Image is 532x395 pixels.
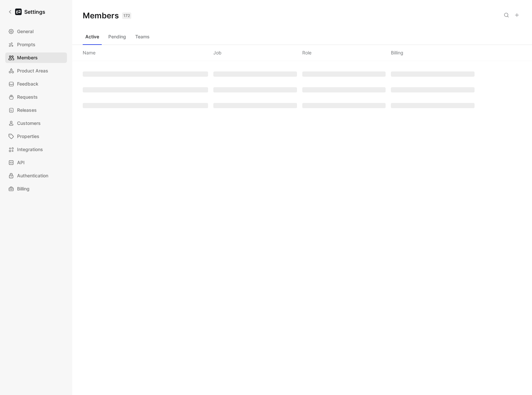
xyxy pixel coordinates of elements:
a: Releases [5,105,67,115]
a: Product Areas [5,66,67,76]
a: Authentication [5,170,67,181]
div: Role [302,49,311,57]
span: Integrations [17,146,43,153]
span: API [17,159,25,167]
h1: Settings [24,8,45,16]
a: Feedback [5,79,67,89]
span: Customers [17,119,41,127]
a: Members [5,52,67,63]
span: Requests [17,93,38,101]
a: Requests [5,92,67,102]
div: Job [213,49,222,57]
a: Billing [5,184,67,194]
button: Teams [133,31,152,42]
span: Members [17,54,38,62]
span: Feedback [17,80,38,88]
span: Properties [17,132,39,140]
a: Prompts [5,39,67,50]
span: General [17,28,33,35]
a: Integrations [5,144,67,155]
a: API [5,157,67,168]
a: Customers [5,118,67,128]
a: Settings [5,5,48,18]
span: Prompts [17,41,35,49]
a: Properties [5,131,67,142]
button: Pending [106,31,129,42]
span: Product Areas [17,67,48,75]
a: General [5,26,67,37]
button: Active [83,31,102,42]
div: Billing [391,49,403,57]
div: 172 [122,12,131,19]
h1: Members [83,10,131,21]
span: Releases [17,106,37,114]
span: Authentication [17,172,48,180]
div: Name [83,49,96,57]
span: Billing [17,185,30,193]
